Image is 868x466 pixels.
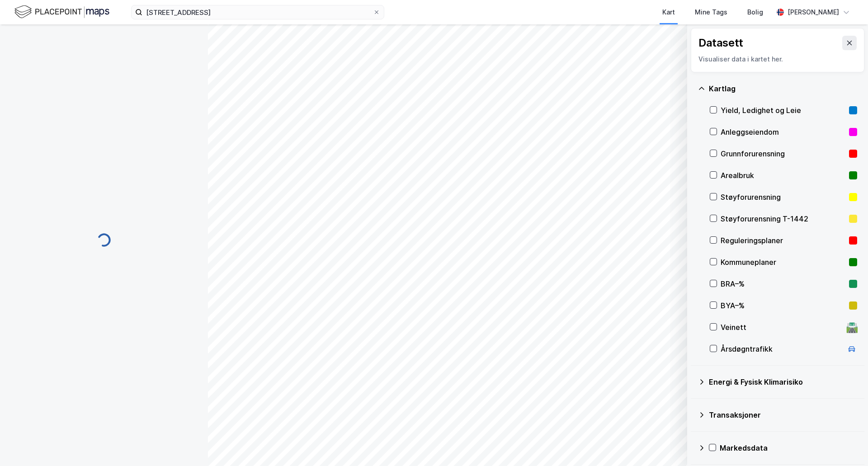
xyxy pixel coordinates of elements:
[721,322,843,333] div: Veinett
[721,257,845,268] div: Kommuneplaner
[709,377,857,387] div: Energi & Fysisk Klimarisiko
[846,321,858,333] div: 🛣️
[721,148,845,159] div: Grunnforurensning
[709,410,857,420] div: Transaksjoner
[14,4,109,20] img: logo.f888ab2527a4732fd821a326f86c7f29.svg
[823,423,868,466] div: Kontrollprogram for chat
[721,344,843,354] div: Årsdøgntrafikk
[662,7,675,18] div: Kart
[721,170,845,181] div: Arealbruk
[721,278,845,289] div: BRA–%
[695,7,727,18] div: Mine Tags
[721,192,845,202] div: Støyforurensning
[709,83,857,94] div: Kartlag
[721,213,845,224] div: Støyforurensning T-1442
[142,5,373,19] input: Søk på adresse, matrikkel, gårdeiere, leietakere eller personer
[720,442,857,453] div: Markedsdata
[721,127,845,137] div: Anleggseiendom
[721,105,845,116] div: Yield, Ledighet og Leie
[721,300,845,311] div: BYA–%
[698,54,857,65] div: Visualiser data i kartet her.
[698,36,743,50] div: Datasett
[823,423,868,466] iframe: Chat Widget
[747,7,763,18] div: Bolig
[97,233,111,247] img: spinner.a6d8c91a73a9ac5275cf975e30b51cfb.svg
[788,7,839,18] div: [PERSON_NAME]
[721,235,845,246] div: Reguleringsplaner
